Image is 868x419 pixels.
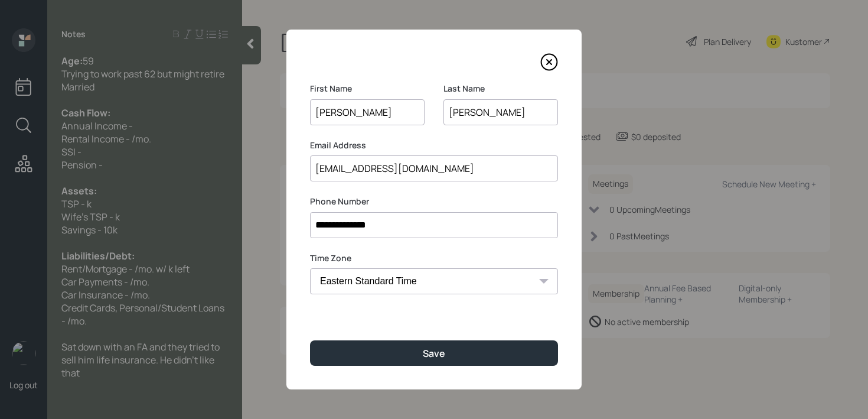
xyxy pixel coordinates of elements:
label: Last Name [443,83,558,95]
label: Time Zone [310,252,558,264]
label: First Name [310,83,425,95]
label: Email Address [310,139,558,151]
label: Phone Number [310,196,558,207]
div: Save [423,347,445,360]
button: Save [310,340,558,366]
